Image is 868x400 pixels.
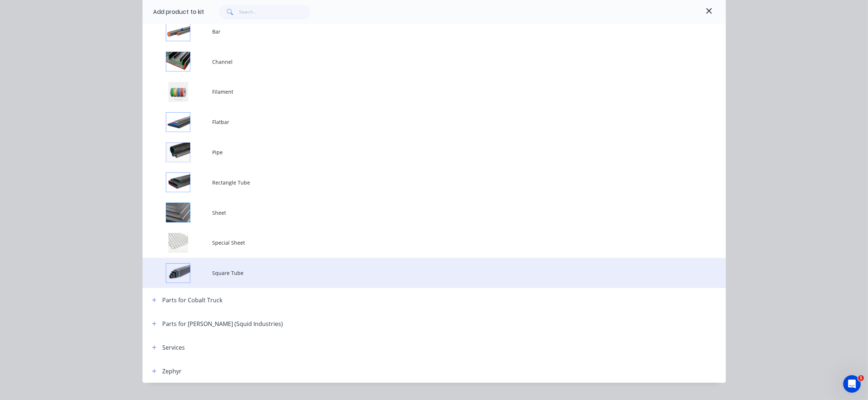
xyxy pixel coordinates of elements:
[163,296,223,304] div: Parts for Cobalt Truck
[858,375,864,381] span: 1
[213,269,623,277] span: Square Tube
[213,118,623,126] span: Flatbar
[213,28,623,35] span: Bar
[163,319,283,328] div: Parts for [PERSON_NAME] (Squid Industries)
[213,148,623,156] span: Pipe
[239,5,310,19] input: Search...
[213,239,623,246] span: Special Sheet
[843,375,861,393] iframe: Intercom live chat
[163,367,182,376] div: Zephyr
[213,209,623,217] span: Sheet
[213,58,623,66] span: Channel
[213,179,623,186] span: Rectangle Tube
[153,8,205,16] div: Add product to kit
[163,343,185,352] div: Services
[213,88,623,96] span: Filament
